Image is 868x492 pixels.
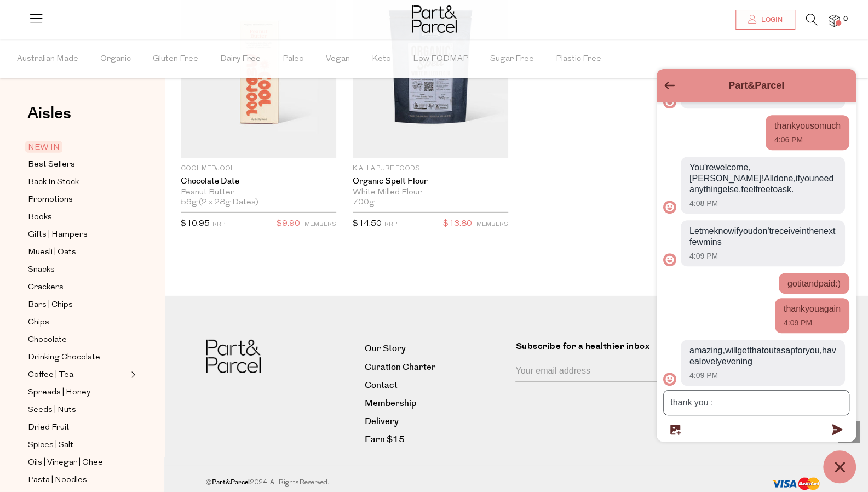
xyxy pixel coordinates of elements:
[28,403,128,417] a: Seeds | Nuts
[326,40,350,78] span: Vegan
[28,158,128,171] a: Best Sellers
[128,368,136,381] button: Expand/Collapse Coffee | Tea
[384,221,397,227] small: RRP
[153,40,198,78] span: Gluten Free
[476,221,508,227] small: MEMBERS
[28,228,88,242] span: Gifts | Hampers
[27,105,71,133] a: Aisles
[212,478,250,487] b: Part&Parcel
[181,176,336,186] a: Chocolate Date
[28,298,128,312] a: Bars | Chips
[413,40,468,78] span: Low FODMAP
[515,361,668,382] input: Your email address
[372,40,391,78] span: Keto
[100,40,131,78] span: Organic
[25,141,62,153] span: NEW IN
[28,211,52,224] span: Books
[28,193,73,207] span: Promotions
[28,351,100,364] span: Drinking Chocolate
[212,221,225,227] small: RRP
[353,164,508,174] p: Kialla Pure Foods
[443,217,472,231] span: $13.80
[28,176,79,189] span: Back In Stock
[27,101,71,125] span: Aisles
[365,396,507,411] a: Membership
[771,477,820,491] img: payment-methods.png
[28,439,73,452] span: Spices | Salt
[28,299,73,312] span: Bars | Chips
[841,14,850,24] span: 0
[28,316,49,329] span: Chips
[353,198,375,208] span: 700g
[28,369,73,382] span: Coffee | Tea
[181,188,336,198] div: Peanut Butter
[653,69,859,483] inbox-online-store-chat: Shopify online store chat
[365,341,507,356] a: Our Story
[28,386,128,399] a: Spreads | Honey
[277,217,300,231] span: $9.90
[28,158,75,171] span: Best Sellers
[515,340,674,361] label: Subscribe for a healthier inbox
[353,220,382,228] span: $14.50
[283,40,304,78] span: Paleo
[28,368,128,382] a: Coffee | Tea
[17,40,78,78] span: Australian Made
[28,351,128,364] a: Drinking Chocolate
[28,474,87,487] span: Pasta | Noodles
[28,334,67,347] span: Chocolate
[758,15,783,25] span: Login
[28,175,128,189] a: Back In Stock
[28,456,128,470] a: Oils | Vinegar | Ghee
[28,210,128,224] a: Books
[181,164,336,174] p: Cool Medjool
[28,333,128,347] a: Chocolate
[28,193,128,207] a: Promotions
[365,378,507,393] a: Contact
[735,10,795,30] a: Login
[490,40,534,78] span: Sugar Free
[28,421,128,434] a: Dried Fruit
[28,473,128,487] a: Pasta | Noodles
[206,340,261,373] img: Part&Parcel
[28,281,128,294] a: Crackers
[181,220,210,228] span: $10.95
[28,245,128,259] a: Muesli | Oats
[353,176,508,186] a: Organic Spelt Flour
[353,188,508,198] div: White Milled Flour
[28,386,90,399] span: Spreads | Honey
[28,264,55,277] span: Snacks
[412,5,457,33] img: Part&Parcel
[304,221,336,227] small: MEMBERS
[28,456,103,470] span: Oils | Vinegar | Ghee
[28,246,76,259] span: Muesli | Oats
[220,40,261,78] span: Dairy Free
[365,432,507,447] a: Earn $15
[28,404,76,417] span: Seeds | Nuts
[28,421,70,434] span: Dried Fruit
[206,477,686,488] div: © 2024. All Rights Reserved.
[365,360,507,375] a: Curation Charter
[28,316,128,329] a: Chips
[28,263,128,277] a: Snacks
[28,141,128,154] a: NEW IN
[28,228,128,242] a: Gifts | Hampers
[556,40,601,78] span: Plastic Free
[28,281,64,294] span: Crackers
[181,198,258,208] span: 56g (2 x 28g Dates)
[829,15,840,26] a: 0
[365,414,507,429] a: Delivery
[28,438,128,452] a: Spices | Salt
